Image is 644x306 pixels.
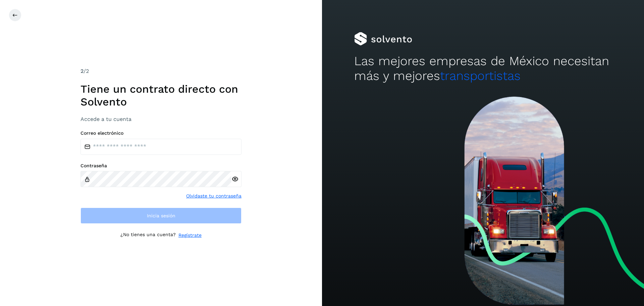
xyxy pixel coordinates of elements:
button: Inicia sesión [80,208,241,224]
h2: Las mejores empresas de México necesitan más y mejores [354,54,612,84]
h3: Accede a tu cuenta [80,116,241,122]
label: Correo electrónico [80,130,241,136]
div: /2 [80,67,241,75]
label: Contraseña [80,163,241,169]
a: Regístrate [178,232,202,239]
p: ¿No tienes una cuenta? [120,232,176,239]
span: Inicia sesión [147,213,175,218]
span: 2 [80,68,84,74]
h1: Tiene un contrato directo con Solvento [80,83,241,108]
span: transportistas [440,69,521,83]
a: Olvidaste tu contraseña [186,192,241,200]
